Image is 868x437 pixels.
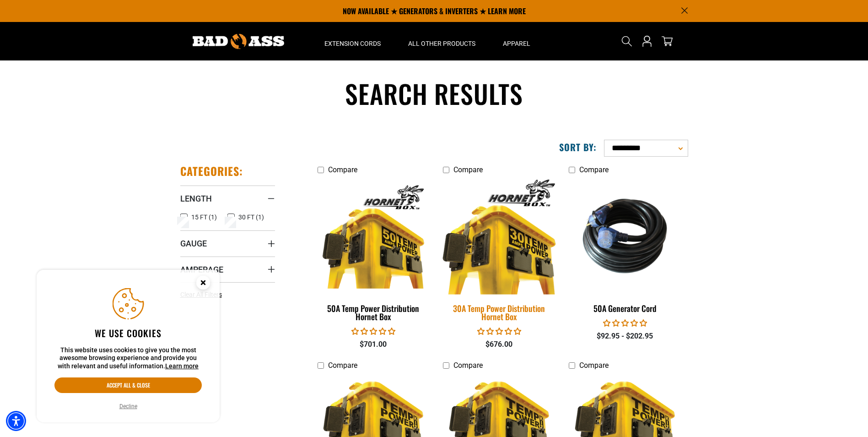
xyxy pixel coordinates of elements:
[54,346,202,371] p: This website uses cookies to give you the most awesome browsing experience and provide you with r...
[117,402,140,411] button: Decline
[318,304,430,321] div: 50A Temp Power Distribution Hornet Box
[559,141,597,153] label: Sort by:
[394,22,489,60] summary: All Other Products
[443,304,555,321] div: 30A Temp Power Distribution Hornet Box
[37,270,220,423] aside: Cookie Consent
[311,22,394,60] summary: Extension Cords
[569,331,681,342] div: $92.95 - $202.95
[318,339,430,350] div: $701.00
[443,339,555,350] div: $676.00
[328,361,357,370] span: Compare
[180,257,275,282] summary: Amperage
[6,411,26,431] div: Accessibility Menu
[165,362,199,370] a: This website uses cookies to give you the most awesome browsing experience and provide you with r...
[180,230,275,256] summary: Gauge
[408,39,475,48] span: All Other Products
[435,177,563,295] img: 30A Temp Power Distribution Hornet Box
[503,39,530,48] span: Apparel
[180,264,223,275] span: Amperage
[453,165,483,174] span: Compare
[579,361,609,370] span: Compare
[328,165,357,174] span: Compare
[316,183,431,289] img: 50A Temp Power Distribution Hornet Box
[54,377,202,393] button: Accept all & close
[191,214,217,220] span: 15 FT (1)
[569,304,681,312] div: 50A Generator Cord
[180,193,212,204] span: Length
[54,327,202,339] h2: We use cookies
[238,214,264,220] span: 30 FT (1)
[569,179,681,318] a: 50A Generator Cord 50A Generator Cord
[567,183,683,289] img: 50A Generator Cord
[351,327,395,336] span: 0.00 stars
[324,39,381,48] span: Extension Cords
[180,186,275,211] summary: Length
[180,77,688,110] h1: Search results
[193,34,284,49] img: Bad Ass Extension Cords
[603,319,647,328] span: 0.00 stars
[620,34,634,49] summary: Search
[180,164,243,178] h2: Categories:
[477,327,521,336] span: 0.00 stars
[579,165,609,174] span: Compare
[180,238,207,249] span: Gauge
[489,22,544,60] summary: Apparel
[318,179,430,326] a: 50A Temp Power Distribution Hornet Box 50A Temp Power Distribution Hornet Box
[443,179,555,326] a: 30A Temp Power Distribution Hornet Box 30A Temp Power Distribution Hornet Box
[453,361,483,370] span: Compare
